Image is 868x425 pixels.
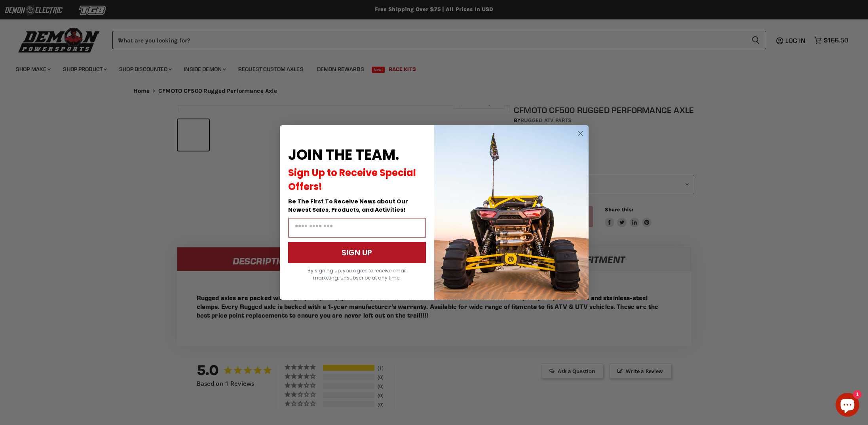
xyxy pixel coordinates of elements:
[576,128,585,138] button: Close dialog
[288,197,408,214] span: Be The First To Receive News about Our Newest Sales, Products, and Activities!
[434,125,589,300] img: a9095488-b6e7-41ba-879d-588abfab540b.jpeg
[288,145,399,165] span: JOIN THE TEAM.
[288,242,426,263] button: SIGN UP
[288,166,416,193] span: Sign Up to Receive Special Offers!
[833,393,862,419] inbox-online-store-chat: Shopify online store chat
[288,218,426,238] input: Email Address
[308,267,406,281] span: By signing up, you agree to receive email marketing. Unsubscribe at any time.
